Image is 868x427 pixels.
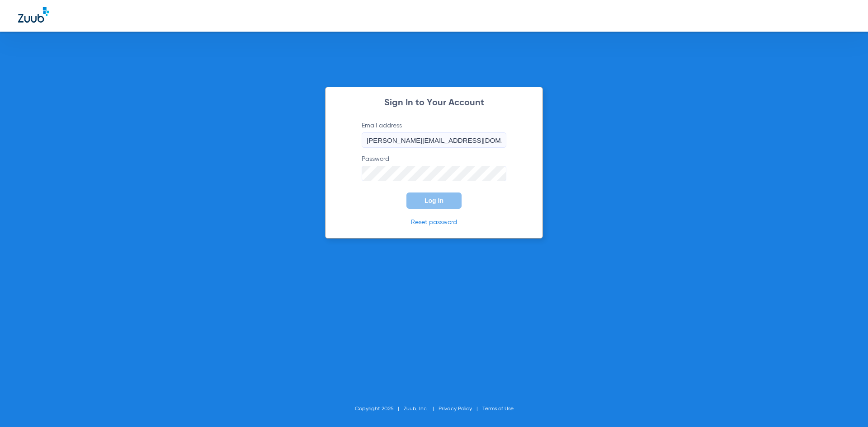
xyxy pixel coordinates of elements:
[425,197,443,204] span: Log In
[362,166,506,181] input: Password
[439,406,472,412] a: Privacy Policy
[362,132,506,148] input: Email address
[355,404,404,413] li: Copyright 2025
[348,99,520,108] h2: Sign In to Your Account
[362,155,506,181] label: Password
[482,406,514,412] a: Terms of Use
[18,7,49,23] img: Zuub Logo
[406,192,462,209] button: Log In
[404,404,439,413] li: Zuub, Inc.
[411,219,457,225] a: Reset password
[362,121,506,148] label: Email address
